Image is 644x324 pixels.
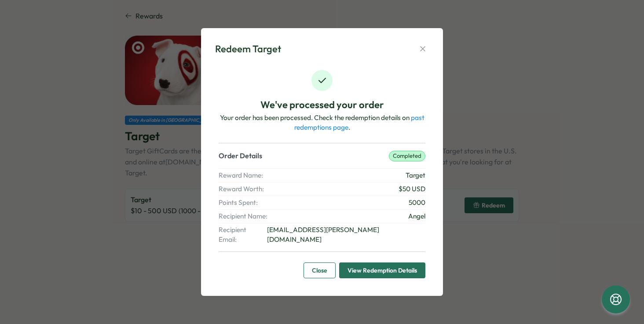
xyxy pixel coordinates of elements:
[389,151,425,161] p: completed
[215,42,281,56] div: Redeem Target
[348,263,417,278] span: View Redemption Details
[219,225,265,244] span: Recipient Email:
[409,198,425,208] span: 5000
[399,184,425,194] span: $ 50 USD
[219,184,268,194] span: Reward Worth:
[312,263,327,278] span: Close
[304,262,336,278] button: Close
[260,98,384,112] p: We've processed your order
[408,211,425,221] span: Angel
[219,211,268,221] span: Recipient Name:
[219,113,425,132] p: Your order has been processed. Check the redemption details on .
[339,262,425,278] button: View Redemption Details
[219,150,262,161] p: Order Details
[267,225,425,244] span: [EMAIL_ADDRESS][PERSON_NAME][DOMAIN_NAME]
[406,171,425,180] span: Target
[219,198,268,208] span: Points Spent:
[219,171,268,180] span: Reward Name:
